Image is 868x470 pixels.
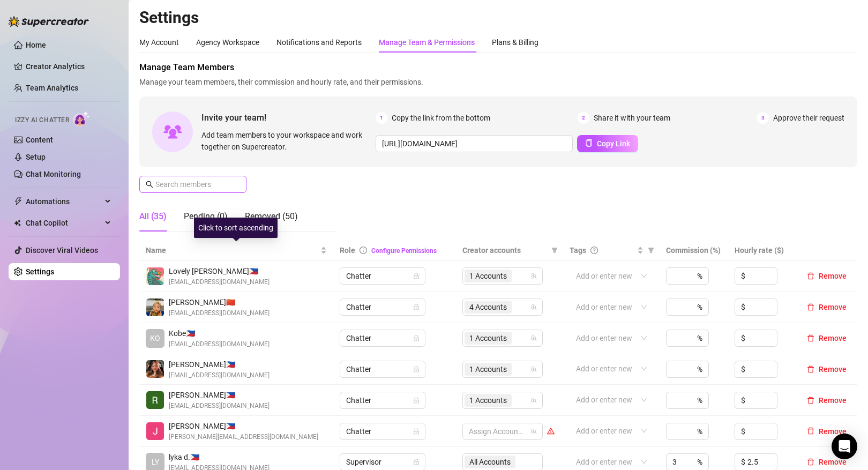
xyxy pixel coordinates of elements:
[379,36,475,48] div: Manage Team & Permissions
[646,242,656,258] span: filter
[26,214,102,232] span: Chat Copilot
[346,361,419,377] span: Chatter
[530,335,537,341] span: team
[146,391,164,409] img: Riza Joy Barrera
[492,36,538,48] div: Plans & Billing
[152,456,159,468] span: LY
[14,197,23,206] span: thunderbolt
[346,330,419,346] span: Chatter
[530,273,537,279] span: team
[169,389,270,401] span: [PERSON_NAME] 🇵🇭
[139,240,333,261] th: Name
[73,111,90,126] img: AI Chatter
[648,247,654,253] span: filter
[803,270,851,282] button: Remove
[547,427,555,435] span: warning
[530,366,537,372] span: team
[9,16,89,27] img: logo-BBDzfeDw.svg
[570,244,586,256] span: Tags
[146,181,153,188] span: search
[590,247,598,254] span: question-circle
[196,36,259,48] div: Agency Workspace
[139,8,857,28] h2: Settings
[803,456,851,468] button: Remove
[807,365,814,373] span: delete
[577,135,638,152] button: Copy Link
[757,112,769,124] span: 3
[549,242,560,258] span: filter
[15,115,69,125] span: Izzy AI Chatter
[26,246,98,255] a: Discover Viral Videos
[469,363,507,375] span: 1 Accounts
[169,370,270,381] span: [EMAIL_ADDRESS][DOMAIN_NAME]
[819,303,847,311] span: Remove
[413,335,420,341] span: lock
[819,458,847,466] span: Remove
[819,427,847,436] span: Remove
[26,170,81,178] a: Chat Monitoring
[276,36,362,48] div: Notifications and Reports
[139,36,179,48] div: My Account
[346,423,419,439] span: Chatter
[819,272,847,280] span: Remove
[660,240,728,261] th: Commission (%)
[819,396,847,405] span: Remove
[26,136,53,144] a: Content
[201,111,376,124] span: Invite your team!
[465,394,512,407] span: 1 Accounts
[413,304,420,310] span: lock
[146,244,318,256] span: Name
[803,394,851,407] button: Remove
[469,301,507,313] span: 4 Accounts
[807,458,814,466] span: delete
[139,76,857,88] span: Manage your team members, their commission and hourly rate, and their permissions.
[803,301,851,314] button: Remove
[807,427,814,435] span: delete
[169,265,270,277] span: Lovely [PERSON_NAME] 🇵🇭
[376,112,387,124] span: 1
[773,112,844,124] span: Approve their request
[26,267,54,276] a: Settings
[169,296,270,308] span: [PERSON_NAME] 🇨🇳
[803,425,851,438] button: Remove
[530,397,537,404] span: team
[585,139,593,147] span: copy
[413,459,420,465] span: lock
[465,363,512,376] span: 1 Accounts
[340,246,355,255] span: Role
[26,193,102,210] span: Automations
[469,394,507,406] span: 1 Accounts
[26,58,111,75] a: Creator Analytics
[594,112,670,124] span: Share it with your team
[169,401,270,411] span: [EMAIL_ADDRESS][DOMAIN_NAME]
[146,267,164,285] img: Lovely Gablines
[597,139,630,148] span: Copy Link
[346,392,419,408] span: Chatter
[551,247,558,253] span: filter
[169,420,318,432] span: [PERSON_NAME] 🇵🇭
[26,41,46,49] a: Home
[245,210,298,223] div: Removed (50)
[728,240,796,261] th: Hourly rate ($)
[194,218,278,238] div: Click to sort ascending
[346,454,419,470] span: Supervisor
[803,363,851,376] button: Remove
[346,299,419,315] span: Chatter
[530,304,537,310] span: team
[807,272,814,280] span: delete
[139,61,857,74] span: Manage Team Members
[150,332,160,344] span: KO
[807,334,814,342] span: delete
[371,247,437,255] a: Configure Permissions
[819,334,847,342] span: Remove
[832,434,857,459] div: Open Intercom Messenger
[169,308,270,318] span: [EMAIL_ADDRESS][DOMAIN_NAME]
[169,451,270,463] span: lyka d. 🇵🇭
[146,299,164,316] img: Yvanne Pingol
[469,270,507,282] span: 1 Accounts
[26,84,78,92] a: Team Analytics
[169,339,270,349] span: [EMAIL_ADDRESS][DOMAIN_NAME]
[413,428,420,435] span: lock
[465,301,512,314] span: 4 Accounts
[169,432,318,442] span: [PERSON_NAME][EMAIL_ADDRESS][DOMAIN_NAME]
